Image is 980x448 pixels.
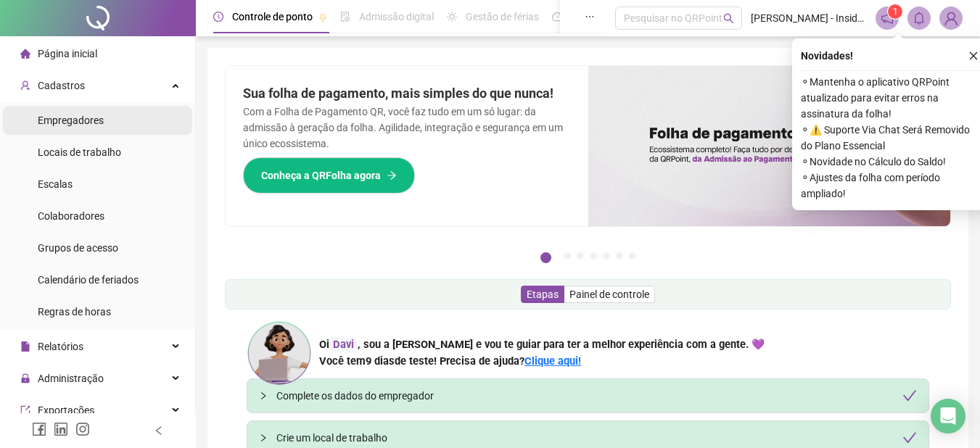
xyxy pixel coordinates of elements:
[38,178,73,190] span: Escalas
[540,252,551,263] button: 1
[259,434,268,442] span: collapsed
[524,354,581,368] a: Clique aqui!
[552,12,562,22] span: dashboard
[20,405,30,415] span: export
[38,48,97,59] span: Página inicial
[20,373,30,383] span: lock
[38,242,118,254] span: Grupos de acesso
[902,431,917,445] span: check
[564,252,571,260] button: 2
[20,49,30,59] span: home
[801,48,853,64] span: Novidades !
[913,12,926,25] span: bell
[38,210,104,222] span: Colaboradores
[213,12,223,22] span: clock-circle
[447,12,457,22] span: sun
[888,4,902,19] sup: 1
[366,354,395,368] span: 9
[751,10,867,26] span: [PERSON_NAME] - Insider Soluções Elétricas Ltda
[940,7,962,29] img: 94520
[276,388,917,404] div: Complete os dados do empregador
[276,430,917,446] div: Crie um local de trabalho
[247,379,928,412] div: Complete os dados do empregadorcheck
[20,341,30,352] span: file
[577,252,584,260] button: 3
[616,252,623,260] button: 6
[38,306,111,318] span: Regras de horas
[968,51,979,61] span: close
[32,422,46,436] span: facebook
[38,146,121,158] span: Locais de trabalho
[359,11,434,22] span: Admissão digital
[603,252,610,260] button: 5
[154,426,164,436] span: left
[38,405,94,416] span: Exportações
[54,422,68,436] span: linkedin
[319,354,366,368] span: Você tem
[318,13,327,22] span: pushpin
[395,354,524,368] span: de teste! Precisa de ajuda?
[38,274,139,286] span: Calendário de feriados
[466,11,539,22] span: Gestão de férias
[723,13,734,24] span: search
[261,167,381,183] span: Conheça a QRFolha agora
[232,11,313,22] span: Controle de ponto
[243,157,415,194] button: Conheça a QRFolha agora
[38,80,85,91] span: Cadastros
[75,422,90,436] span: instagram
[243,104,571,152] p: Com a Folha de Pagamento QR, você faz tudo em um só lugar: da admissão à geração da folha. Agilid...
[902,389,917,403] span: check
[629,252,636,260] button: 7
[585,12,595,22] span: ellipsis
[38,115,104,126] span: Empregadores
[20,80,30,91] span: user-add
[588,66,951,226] img: banner%2F8d14a306-6205-4263-8e5b-06e9a85ad873.png
[387,170,397,181] span: arrow-right
[590,252,597,260] button: 4
[38,373,104,384] span: Administração
[893,7,898,17] span: 1
[243,83,571,104] h2: Sua folha de pagamento, mais simples do que nunca!
[329,336,358,353] div: Davi
[569,289,649,300] span: Painel de controle
[259,391,268,400] span: collapsed
[38,341,83,352] span: Relatórios
[319,336,765,353] div: Oi , sou a [PERSON_NAME] e vou te guiar para ter a melhor experiência com a gente. 💜
[881,12,894,25] span: notification
[374,354,395,368] span: dias
[247,320,312,386] img: ana-icon.cad42e3e8b8746aecfa2.png
[340,12,350,22] span: file-done
[931,399,965,434] div: Open Intercom Messenger
[527,289,559,300] span: Etapas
